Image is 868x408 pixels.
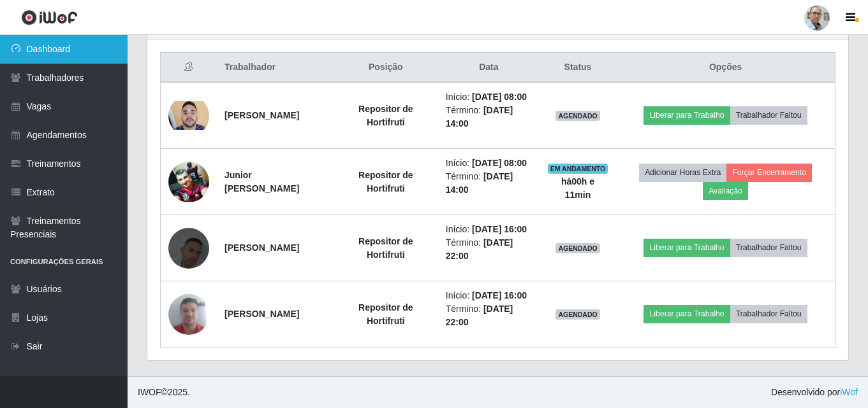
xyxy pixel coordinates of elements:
span: AGENDADO [555,111,600,121]
strong: [PERSON_NAME] [224,309,299,319]
th: Opções [616,53,835,83]
span: IWOF [138,387,161,397]
button: Trabalhador Faltou [730,239,807,257]
li: Término: [446,302,532,329]
img: CoreUI Logo [21,10,78,25]
strong: Repositor de Hortifruti [358,302,413,326]
button: Liberar para Trabalho [644,305,730,323]
button: Liberar para Trabalho [644,106,730,124]
li: Início: [446,289,532,302]
button: Trabalhador Faltou [730,305,807,323]
a: iWof [840,387,858,397]
button: Forçar Encerramento [726,164,812,181]
span: AGENDADO [555,243,600,253]
span: Desenvolvido por [771,386,858,399]
span: EM ANDAMENTO [548,164,608,174]
button: Adicionar Horas Extra [639,164,726,181]
th: Posição [334,53,438,83]
li: Início: [446,157,532,170]
button: Avaliação [703,182,748,200]
img: 1749214074954.jpeg [168,287,209,341]
strong: [PERSON_NAME] [224,243,299,253]
img: 1724758251870.jpeg [168,101,209,129]
strong: [PERSON_NAME] [224,110,299,120]
li: Término: [446,170,532,197]
li: Término: [446,236,532,263]
time: [DATE] 08:00 [472,158,527,168]
time: [DATE] 16:00 [472,224,527,234]
th: Trabalhador [217,53,334,83]
strong: Junior [PERSON_NAME] [224,170,299,193]
li: Início: [446,90,532,104]
strong: há 00 h e 11 min [561,176,594,200]
th: Status [540,53,616,83]
time: [DATE] 16:00 [472,290,527,300]
li: Término: [446,104,532,130]
th: Data [438,53,540,83]
button: Liberar para Trabalho [644,239,730,257]
img: 1756946405687.jpeg [168,212,209,285]
button: Trabalhador Faltou [730,106,807,124]
time: [DATE] 08:00 [472,92,527,102]
strong: Repositor de Hortifruti [358,236,413,260]
strong: Repositor de Hortifruti [358,170,413,193]
li: Início: [446,223,532,236]
strong: Repositor de Hortifruti [358,104,413,127]
span: AGENDADO [555,309,600,320]
img: 1747155708946.jpeg [168,162,209,202]
span: © 2025 . [138,386,190,399]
